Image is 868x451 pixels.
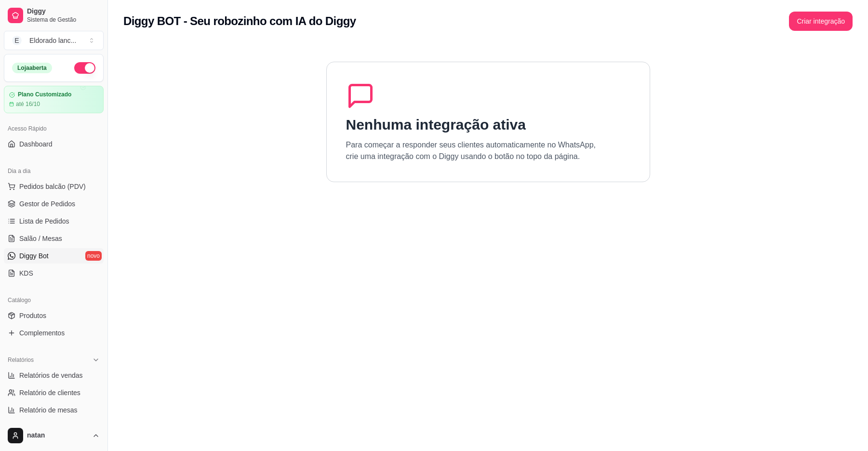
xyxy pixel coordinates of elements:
span: Salão / Mesas [19,234,62,243]
span: KDS [19,268,33,278]
a: Diggy Botnovo [4,248,104,264]
span: Relatório de clientes [19,388,80,398]
span: Lista de Pedidos [19,216,69,226]
a: Relatórios de vendas [4,368,104,383]
div: Loja aberta [12,63,52,73]
div: Catálogo [4,292,104,308]
button: natan [4,424,104,447]
span: Pedidos balcão (PDV) [19,182,86,191]
span: Complementos [19,328,65,338]
span: Diggy Bot [19,251,49,261]
button: Pedidos balcão (PDV) [4,179,104,194]
a: Produtos [4,308,104,323]
a: Relatório de clientes [4,385,104,400]
span: Relatórios de vendas [19,371,83,380]
span: Gestor de Pedidos [19,199,75,209]
button: Alterar Status [74,62,95,74]
span: natan [27,431,88,440]
a: Gestor de Pedidos [4,196,104,212]
span: Sistema de Gestão [27,16,100,24]
button: Select a team [4,31,104,50]
a: Relatório de fidelidadenovo [4,420,104,435]
div: Dia a dia [4,163,104,179]
p: Para começar a responder seus clientes automaticamente no WhatsApp, crie uma integração com o Dig... [346,139,596,162]
span: Diggy [27,7,100,16]
a: Plano Customizadoaté 16/10 [4,86,104,113]
a: Lista de Pedidos [4,213,104,229]
a: DiggySistema de Gestão [4,4,104,27]
a: Dashboard [4,136,104,152]
span: E [12,36,22,45]
article: Plano Customizado [18,91,71,98]
span: Produtos [19,311,46,320]
a: KDS [4,265,104,281]
a: Relatório de mesas [4,402,104,418]
span: Relatório de mesas [19,405,78,415]
div: Acesso Rápido [4,121,104,136]
span: Dashboard [19,139,53,149]
article: até 16/10 [16,100,40,108]
div: Eldorado lanc ... [29,36,76,45]
button: Criar integração [789,12,853,31]
h2: Diggy BOT - Seu robozinho com IA do Diggy [123,13,356,29]
span: Relatórios [8,356,34,364]
a: Salão / Mesas [4,231,104,246]
h1: Nenhuma integração ativa [346,116,526,133]
a: Complementos [4,325,104,341]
